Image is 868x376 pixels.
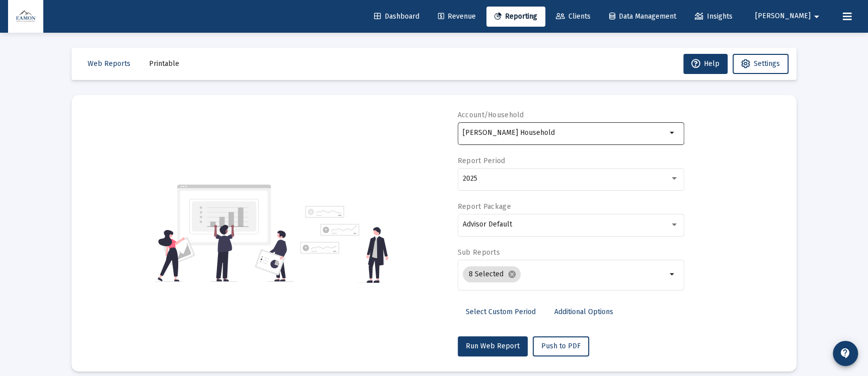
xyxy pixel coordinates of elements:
[548,7,599,27] a: Clients
[811,7,823,27] mat-icon: arrow_drop_down
[463,174,477,183] span: 2025
[458,248,500,257] label: Sub Reports
[80,54,138,74] button: Web Reports
[554,308,613,316] span: Additional Options
[667,268,679,280] mat-icon: arrow_drop_down
[667,127,679,139] mat-icon: arrow_drop_down
[300,206,388,283] img: reporting-alt
[683,54,728,74] button: Help
[494,12,537,21] span: Reporting
[755,12,811,21] span: [PERSON_NAME]
[839,347,851,359] mat-icon: contact_support
[691,59,719,68] span: Help
[463,129,667,137] input: Search or select an account or household
[508,270,517,279] mat-icon: cancel
[466,342,520,350] span: Run Web Report
[458,157,505,165] label: Report Period
[430,7,484,27] a: Revenue
[156,183,294,283] img: reporting
[695,12,733,21] span: Insights
[743,6,835,26] button: [PERSON_NAME]
[687,7,741,27] a: Insights
[141,54,187,74] button: Printable
[458,111,524,119] label: Account/Household
[463,220,512,229] span: Advisor Default
[149,59,179,68] span: Printable
[533,336,589,356] button: Push to PDF
[88,59,130,68] span: Web Reports
[463,266,521,282] mat-chip: 8 Selected
[541,342,581,350] span: Push to PDF
[754,59,780,68] span: Settings
[556,12,591,21] span: Clients
[486,7,545,27] a: Reporting
[374,12,419,21] span: Dashboard
[366,7,427,27] a: Dashboard
[609,12,676,21] span: Data Management
[601,7,684,27] a: Data Management
[466,308,536,316] span: Select Custom Period
[16,7,36,27] img: Dashboard
[458,202,511,211] label: Report Package
[463,264,667,284] mat-chip-list: Selection
[733,54,788,74] button: Settings
[458,336,528,356] button: Run Web Report
[438,12,476,21] span: Revenue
